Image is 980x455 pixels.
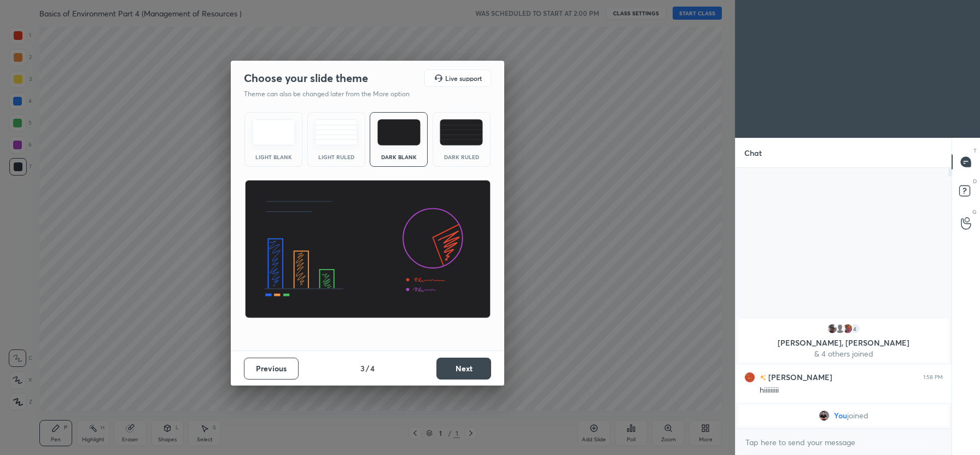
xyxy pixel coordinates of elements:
[252,154,295,160] div: Light Blank
[736,317,952,429] div: grid
[827,323,838,334] img: 0363e219e058495cbd4d58e7b29c715b.jpg
[370,363,375,374] h4: 4
[436,358,491,380] button: Next
[972,208,977,216] p: G
[760,385,943,396] div: hiiiiiiiii
[973,177,977,185] p: D
[819,410,830,421] img: f845d9891ff2455a9541dbd0ff7792b6.jpg
[366,363,369,374] h4: /
[834,411,847,420] span: You
[314,154,358,160] div: Light Ruled
[923,374,943,381] div: 1:58 PM
[377,154,421,160] div: Dark Blank
[244,358,299,380] button: Previous
[244,89,421,99] p: Theme can also be changed later from the More option
[744,372,755,383] img: 3
[835,323,845,334] img: default.png
[842,323,853,334] img: 3
[360,363,365,374] h4: 3
[973,147,977,155] p: T
[766,371,832,383] h6: [PERSON_NAME]
[244,180,491,319] img: darkThemeBanner.d06ce4a2.svg
[445,75,482,81] h5: Live support
[745,349,942,358] p: & 4 others joined
[760,375,766,381] img: no-rating-badge.077c3623.svg
[745,339,942,347] p: [PERSON_NAME], [PERSON_NAME]
[440,119,483,145] img: darkRuledTheme.de295e13.svg
[314,119,358,145] img: lightRuledTheme.5fabf969.svg
[850,323,861,334] div: 4
[847,411,868,420] span: joined
[736,138,771,167] p: Chat
[440,154,483,160] div: Dark Ruled
[377,119,421,145] img: darkTheme.f0cc69e5.svg
[244,71,368,85] h2: Choose your slide theme
[252,119,295,145] img: lightTheme.e5ed3b09.svg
